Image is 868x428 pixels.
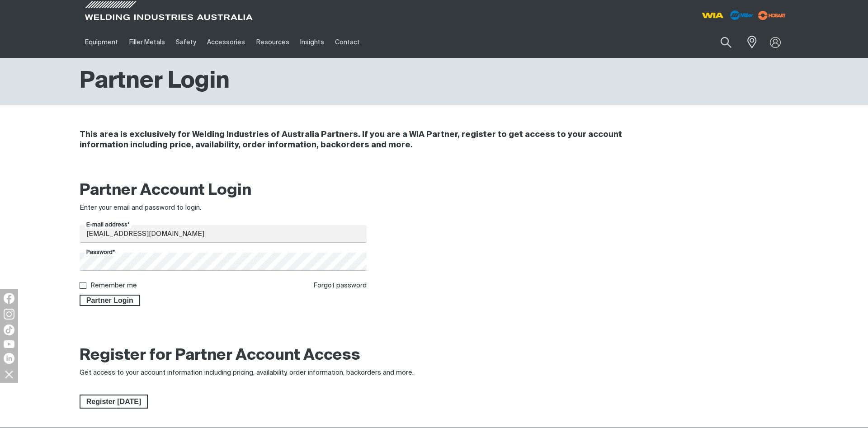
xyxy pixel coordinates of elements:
[80,346,360,366] h2: Register for Partner Account Access
[251,27,295,58] a: Resources
[80,295,139,306] span: Partner Login
[4,309,14,320] img: Instagram
[699,32,741,53] input: Product name or item number...
[80,295,140,306] button: Partner Login
[80,181,367,201] h2: Partner Account Login
[80,27,123,58] a: Equipment
[4,293,14,304] img: Facebook
[80,395,147,409] span: Register [DATE]
[295,27,330,58] a: Insights
[80,130,668,151] h4: This area is exclusively for Welding Industries of Australia Partners. If you are a WIA Partner, ...
[330,27,365,58] a: Contact
[4,340,14,348] img: YouTube
[4,325,14,335] img: TikTok
[755,9,788,22] img: miller
[90,282,137,289] label: Remember me
[123,27,170,58] a: Filler Metals
[4,353,14,364] img: LinkedIn
[80,27,611,58] nav: Main
[80,369,414,376] span: Get access to your account information including pricing, availability, order information, backor...
[313,282,367,289] a: Forgot password
[1,367,17,382] img: hide socials
[202,27,250,58] a: Accessories
[80,203,367,213] div: Enter your email and password to login.
[80,67,230,96] h1: Partner Login
[711,32,741,53] button: Search products
[80,395,148,409] a: Register Today
[170,27,202,58] a: Safety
